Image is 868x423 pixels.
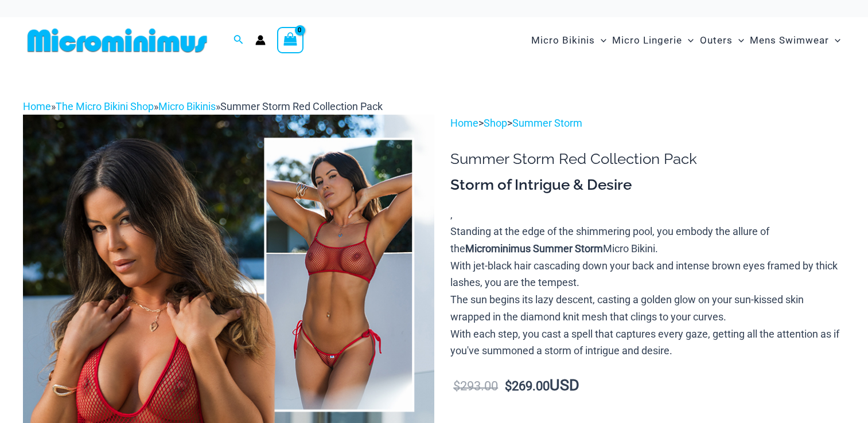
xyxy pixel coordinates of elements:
bdi: 293.00 [453,379,498,393]
a: Account icon link [255,35,266,45]
span: » » » [23,100,383,112]
a: Home [23,100,51,112]
bdi: 269.00 [505,379,550,393]
span: Micro Lingerie [612,26,682,55]
a: The Micro Bikini Shop [56,100,154,112]
b: Microminimus Summer Storm [465,242,603,254]
a: Summer Storm [512,117,582,129]
span: Menu Toggle [595,26,606,55]
span: Menu Toggle [733,26,744,55]
span: $ [505,379,512,393]
img: MM SHOP LOGO FLAT [23,28,212,53]
span: Menu Toggle [829,26,840,55]
a: OutersMenu ToggleMenu Toggle [697,23,747,58]
div: , [450,175,845,359]
a: View Shopping Cart, empty [277,27,303,53]
p: Standing at the edge of the shimmering pool, you embody the allure of the Micro Bikini. With jet-... [450,223,845,359]
a: Mens SwimwearMenu ToggleMenu Toggle [747,23,843,58]
nav: Site Navigation [527,21,845,60]
span: $ [453,379,460,393]
p: > > [450,115,845,132]
a: Home [450,117,478,129]
a: Micro Bikinis [158,100,216,112]
span: Mens Swimwear [750,26,829,55]
p: USD [450,377,845,395]
a: Search icon link [233,33,244,48]
span: Menu Toggle [682,26,694,55]
a: Shop [484,117,507,129]
a: Micro LingerieMenu ToggleMenu Toggle [609,23,696,58]
a: Micro BikinisMenu ToggleMenu Toggle [528,23,609,58]
span: Summer Storm Red Collection Pack [220,100,383,112]
span: Outers [700,26,733,55]
span: Micro Bikinis [531,26,595,55]
h3: Storm of Intrigue & Desire [450,175,845,195]
h1: Summer Storm Red Collection Pack [450,150,845,168]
